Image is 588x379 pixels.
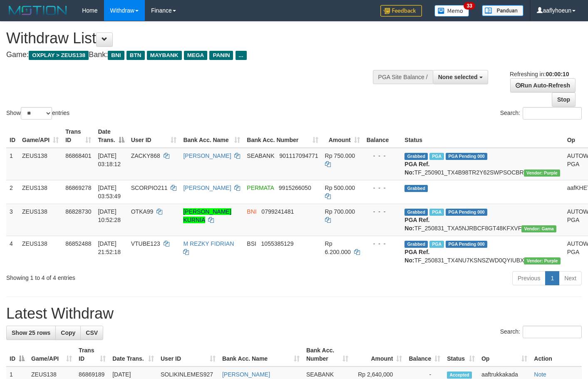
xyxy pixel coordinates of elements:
b: PGA Ref. No: [404,161,429,176]
th: Trans ID: activate to sort column ascending [75,343,109,367]
a: [PERSON_NAME] [183,152,231,159]
span: Copy 0799241481 to clipboard [261,208,294,215]
th: Balance [363,124,402,148]
div: PGA Site Balance / [373,70,433,84]
div: - - - [367,152,398,160]
span: Rp 6.200.000 [325,240,351,255]
a: Next [559,271,582,285]
a: [PERSON_NAME] [183,185,231,191]
span: BNI [247,208,256,215]
span: PERMATA [247,185,274,191]
span: PGA Pending [446,241,487,248]
th: Amount: activate to sort column ascending [322,124,363,148]
a: Copy [55,326,81,340]
td: 3 [6,204,19,236]
span: SCORPIO211 [131,185,168,191]
span: Grabbed [404,209,428,216]
th: User ID: activate to sort column ascending [128,124,180,148]
img: Button%20Memo.svg [434,5,469,17]
span: SEABANK [306,371,334,378]
td: TF_250831_TX4NU7KSNSZWD0QYIUBX [401,236,563,268]
th: Amount: activate to sort column ascending [352,343,405,367]
span: ZACKY868 [131,152,160,159]
span: 33 [464,2,475,10]
div: - - - [367,207,398,216]
span: MAYBANK [147,51,182,60]
td: ZEUS138 [19,180,62,204]
span: Marked by aaftrukkakada [429,153,444,160]
span: 86869278 [65,185,91,191]
th: Bank Acc. Name: activate to sort column ascending [219,343,303,367]
span: [DATE] 03:53:49 [98,185,121,199]
a: M REZKY FIDRIAN [183,240,234,247]
strong: 00:00:10 [546,71,569,77]
span: Vendor URL: https://trx31.1velocity.biz [521,225,556,232]
th: Action [531,343,582,367]
span: Marked by aafsreyleap [429,209,444,216]
div: Showing 1 to 4 of 4 entries [6,270,239,282]
a: Previous [512,271,546,285]
span: SEABANK [247,152,274,159]
td: TF_250831_TXA5NJRBCF8GT48KFXVF [401,204,563,236]
a: Show 25 rows [6,326,56,340]
td: 4 [6,236,19,268]
span: None selected [438,74,478,80]
span: Grabbed [404,241,428,248]
span: Show 25 rows [12,329,50,336]
td: 1 [6,148,19,180]
th: Balance: activate to sort column ascending [405,343,444,367]
h4: Game: Bank: [6,51,384,59]
td: ZEUS138 [19,204,62,236]
span: [DATE] 03:18:12 [98,152,121,167]
td: ZEUS138 [19,148,62,180]
span: Marked by aafsolysreylen [429,241,444,248]
img: panduan.png [482,5,523,16]
td: 2 [6,180,19,204]
th: Op: activate to sort column ascending [478,343,531,367]
th: User ID: activate to sort column ascending [157,343,219,367]
th: Game/API: activate to sort column ascending [28,343,75,367]
b: PGA Ref. No: [404,249,429,264]
img: MOTION_logo.png [6,4,69,17]
span: BTN [127,51,145,60]
th: Date Trans.: activate to sort column ascending [109,343,157,367]
th: Bank Acc. Name: activate to sort column ascending [180,124,243,148]
a: [PERSON_NAME] KURNIA [183,208,231,223]
span: 86828730 [65,208,91,215]
h1: Withdraw List [6,30,384,47]
span: OTKA99 [131,208,154,215]
span: PANIN [209,51,233,60]
label: Search: [500,107,582,120]
span: Rp 700.000 [325,208,355,215]
input: Search: [523,326,582,338]
span: Accepted [447,372,472,379]
a: Stop [552,92,576,107]
span: CSV [86,329,98,336]
th: Status: activate to sort column ascending [444,343,478,367]
label: Show entries [6,107,69,120]
span: Copy 9915266050 to clipboard [279,185,311,191]
span: MEGA [184,51,208,60]
div: - - - [367,184,398,192]
th: Status [401,124,563,148]
label: Search: [500,326,582,338]
a: [PERSON_NAME] [222,371,270,378]
span: BNI [108,51,124,60]
b: PGA Ref. No: [404,217,429,232]
span: Rp 750.000 [325,152,355,159]
span: 86868401 [65,152,91,159]
th: ID: activate to sort column descending [6,343,28,367]
span: PGA Pending [446,209,487,216]
span: Copy 901117094771 to clipboard [279,152,318,159]
span: VTUBE123 [131,240,160,247]
span: Grabbed [404,185,428,192]
span: Copy [61,329,75,336]
a: 1 [545,271,559,285]
span: Grabbed [404,153,428,160]
span: Copy 1055385129 to clipboard [261,240,294,247]
span: OXPLAY > ZEUS138 [29,51,89,60]
th: Bank Acc. Number: activate to sort column ascending [243,124,321,148]
th: Date Trans.: activate to sort column descending [94,124,127,148]
a: CSV [80,326,103,340]
a: Note [534,371,546,378]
